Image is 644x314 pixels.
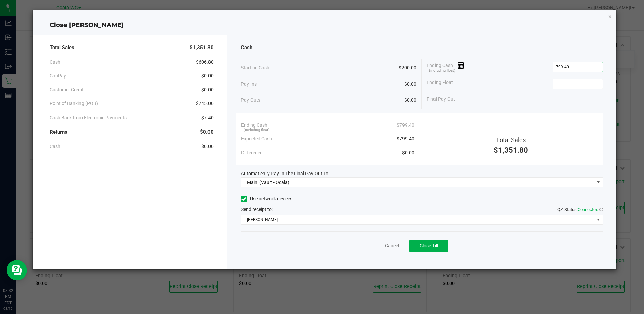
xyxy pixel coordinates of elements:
span: $1,351.80 [494,146,528,154]
div: Close [PERSON_NAME] [33,21,616,30]
span: Ending Cash [427,62,464,72]
span: Pay-Ins [241,81,257,88]
span: CanPay [50,72,66,80]
label: Use network devices [241,195,292,202]
span: Ending Float [427,79,453,89]
span: Expected Cash [241,135,272,143]
span: Ending Cash [241,122,267,129]
span: Automatically Pay-In The Final Pay-Out To: [241,171,329,176]
span: Cash Back from Electronic Payments [50,114,127,121]
span: $0.00 [201,143,214,150]
span: QZ Status: [557,207,603,212]
span: $606.80 [196,59,214,66]
span: Close Till [420,243,438,248]
span: Connected [578,207,598,212]
span: $0.00 [201,86,214,93]
span: $799.40 [397,122,414,129]
button: Close Till [409,240,448,252]
span: $0.00 [404,97,416,104]
span: $0.00 [200,128,214,136]
span: -$7.40 [200,114,214,121]
span: Point of Banking (POB) [50,100,98,107]
span: Main [247,180,257,185]
span: Cash [50,59,60,66]
span: Cash [50,143,60,150]
span: Starting Cash [241,64,269,71]
span: Pay-Outs [241,97,260,104]
span: $745.00 [196,100,214,107]
span: Total Sales [50,44,74,52]
span: $200.00 [399,64,416,71]
span: Total Sales [496,136,526,144]
span: Difference [241,149,262,156]
span: Cash [241,44,252,52]
span: Customer Credit [50,86,84,93]
span: (including float) [244,128,270,133]
a: Cancel [385,242,399,249]
span: [PERSON_NAME] [241,215,594,224]
div: Returns [50,125,213,139]
span: $0.00 [402,149,414,156]
span: $1,351.80 [190,44,214,52]
span: $799.40 [397,135,414,143]
span: $0.00 [201,72,214,80]
span: $0.00 [404,81,416,88]
span: Final Pay-Out [427,96,455,103]
span: (Vault - Ocala) [259,180,289,185]
span: (including float) [429,68,455,74]
span: Send receipt to: [241,207,273,212]
iframe: Resource center [7,260,27,280]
